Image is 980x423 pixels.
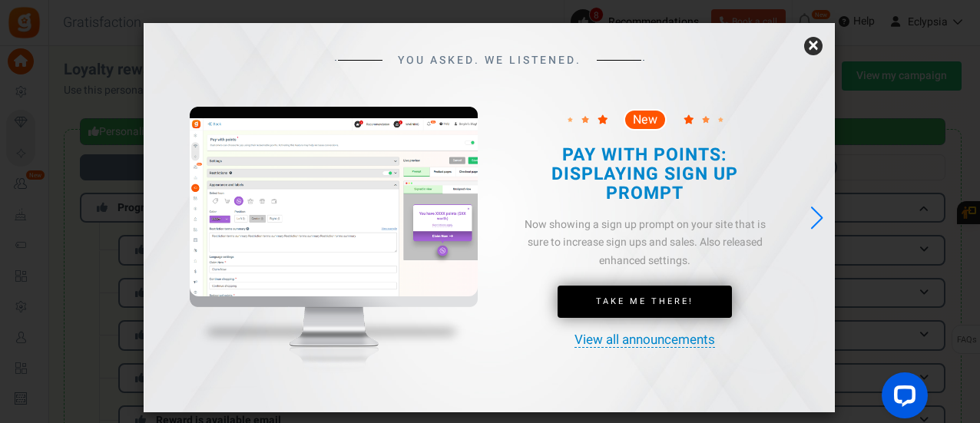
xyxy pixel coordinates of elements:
span: YOU ASKED. WE LISTENED. [398,55,581,66]
img: mockup [190,107,478,398]
span: New [633,114,657,126]
a: × [804,37,823,55]
h2: PAY WITH POINTS: DISPLAYING SIGN UP PROMPT [527,146,762,204]
a: View all announcements [574,333,715,348]
div: Now showing a sign up prompt on your site that is sure to increase sign ups and sales. Also relea... [514,216,775,270]
div: Next slide [806,201,827,235]
img: screenshot [190,118,478,297]
a: Take Me There! [558,286,732,318]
